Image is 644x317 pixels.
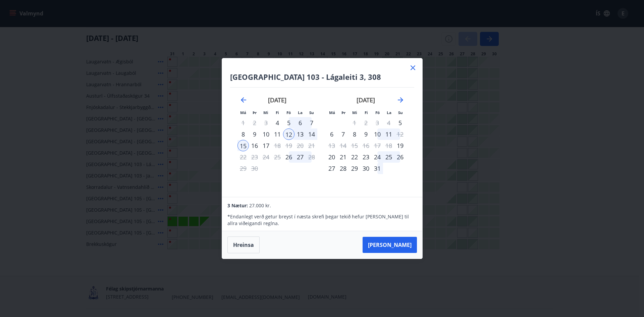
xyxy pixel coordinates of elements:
[349,117,360,128] td: Not available. miðvikudagur, 1. október 2025
[372,128,383,140] div: 10
[349,151,360,163] div: 22
[394,151,406,163] div: 26
[283,151,294,163] div: Aðeins innritun í boði
[276,110,279,115] small: Fi
[283,128,294,140] div: 12
[249,163,260,174] td: Not available. þriðjudagur, 30. september 2025
[306,117,317,128] div: 7
[309,110,314,115] small: Su
[349,128,360,140] td: Choose miðvikudagur, 8. október 2025 as your check-in date. It’s available.
[306,117,317,128] td: Choose sunnudagur, 7. september 2025 as your check-in date. It’s available.
[263,110,268,115] small: Mi
[372,128,383,140] td: Choose föstudagur, 10. október 2025 as your check-in date. It’s available.
[294,117,306,128] div: 6
[283,117,294,128] td: Choose föstudagur, 5. september 2025 as your check-in date. It’s available.
[294,140,306,151] td: Not available. laugardagur, 20. september 2025
[394,140,406,151] div: Aðeins innritun í boði
[326,151,337,163] div: 20
[337,140,349,151] td: Not available. þriðjudagur, 14. október 2025
[363,237,417,253] button: [PERSON_NAME]
[237,128,249,140] div: 8
[249,202,271,209] span: 27.000 kr.
[306,140,317,151] td: Not available. sunnudagur, 21. september 2025
[394,128,406,140] td: Choose sunnudagur, 12. október 2025 as your check-in date. It’s available.
[349,140,360,151] td: Not available. miðvikudagur, 15. október 2025
[249,140,260,151] td: Choose þriðjudagur, 16. september 2025 as your check-in date. It’s available.
[337,128,349,140] td: Choose þriðjudagur, 7. október 2025 as your check-in date. It’s available.
[294,128,306,140] td: Selected. laugardagur, 13. september 2025
[398,110,403,115] small: Su
[383,117,394,128] td: Not available. laugardagur, 4. október 2025
[372,140,383,151] td: Not available. föstudagur, 17. október 2025
[272,117,283,128] div: Aðeins innritun í boði
[272,128,283,140] div: 11
[352,110,357,115] small: Mi
[337,151,349,163] td: Choose þriðjudagur, 21. október 2025 as your check-in date. It’s available.
[360,117,372,128] td: Not available. fimmtudagur, 2. október 2025
[383,128,394,140] div: 11
[237,163,249,174] td: Not available. mánudagur, 29. september 2025
[253,110,257,115] small: Þr
[387,110,391,115] small: La
[260,117,272,128] td: Not available. miðvikudagur, 3. september 2025
[341,110,345,115] small: Þr
[360,128,372,140] td: Choose fimmtudagur, 9. október 2025 as your check-in date. It’s available.
[357,96,375,104] strong: [DATE]
[272,140,283,151] div: Aðeins útritun í boði
[227,213,417,227] p: * Endanlegt verð getur breyst í næsta skrefi þegar tekið hefur [PERSON_NAME] til allra viðeigandi...
[237,140,249,151] td: Selected as end date. mánudagur, 15. september 2025
[260,140,272,151] div: 17
[306,151,317,163] td: Choose sunnudagur, 28. september 2025 as your check-in date. It’s available.
[337,128,349,140] div: 7
[360,163,372,174] div: 30
[349,128,360,140] div: 8
[383,140,394,151] td: Not available. laugardagur, 18. október 2025
[240,110,246,115] small: Má
[260,128,272,140] td: Choose miðvikudagur, 10. september 2025 as your check-in date. It’s available.
[249,128,260,140] td: Choose þriðjudagur, 9. september 2025 as your check-in date. It’s available.
[260,140,272,151] td: Choose miðvikudagur, 17. september 2025 as your check-in date. It’s available.
[326,151,337,163] td: Choose mánudagur, 20. október 2025 as your check-in date. It’s available.
[283,117,294,128] div: 5
[230,88,414,189] div: Calendar
[294,117,306,128] td: Choose laugardagur, 6. september 2025 as your check-in date. It’s available.
[283,128,294,140] td: Selected as start date. föstudagur, 12. september 2025
[383,151,394,163] div: 25
[383,151,394,163] td: Choose laugardagur, 25. október 2025 as your check-in date. It’s available.
[349,151,360,163] td: Choose miðvikudagur, 22. október 2025 as your check-in date. It’s available.
[306,128,317,140] div: 14
[272,151,283,163] td: Not available. fimmtudagur, 25. september 2025
[372,151,383,163] td: Choose föstudagur, 24. október 2025 as your check-in date. It’s available.
[326,128,337,140] td: Choose mánudagur, 6. október 2025 as your check-in date. It’s available.
[394,128,406,140] div: Aðeins útritun í boði
[326,128,337,140] div: 6
[349,163,360,174] div: 29
[230,72,414,82] h4: [GEOGRAPHIC_DATA] 103 - Lágaleiti 3, 308
[239,96,248,104] div: Move backward to switch to the previous month.
[349,163,360,174] td: Choose miðvikudagur, 29. október 2025 as your check-in date. It’s available.
[383,128,394,140] td: Choose laugardagur, 11. október 2025 as your check-in date. It’s available.
[227,202,248,209] span: 3 Nætur:
[294,151,306,163] td: Choose laugardagur, 27. september 2025 as your check-in date. It’s available.
[283,140,294,151] td: Not available. föstudagur, 19. september 2025
[306,128,317,140] td: Selected. sunnudagur, 14. september 2025
[329,110,335,115] small: Má
[237,151,249,163] td: Not available. mánudagur, 22. september 2025
[306,151,317,163] div: Aðeins útritun í boði
[326,163,337,174] div: 27
[298,110,303,115] small: La
[360,163,372,174] td: Choose fimmtudagur, 30. október 2025 as your check-in date. It’s available.
[249,151,260,163] td: Not available. þriðjudagur, 23. september 2025
[237,140,249,151] div: 15
[272,128,283,140] td: Choose fimmtudagur, 11. september 2025 as your check-in date. It’s available.
[360,140,372,151] td: Not available. fimmtudagur, 16. október 2025
[260,151,272,163] td: Not available. miðvikudagur, 24. september 2025
[294,128,306,140] div: 13
[337,163,349,174] td: Choose þriðjudagur, 28. október 2025 as your check-in date. It’s available.
[249,117,260,128] td: Not available. þriðjudagur, 2. september 2025
[360,128,372,140] div: 9
[249,128,260,140] div: 9
[360,151,372,163] td: Choose fimmtudagur, 23. október 2025 as your check-in date. It’s available.
[283,151,294,163] td: Choose föstudagur, 26. september 2025 as your check-in date. It’s available.
[394,140,406,151] td: Choose sunnudagur, 19. október 2025 as your check-in date. It’s available.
